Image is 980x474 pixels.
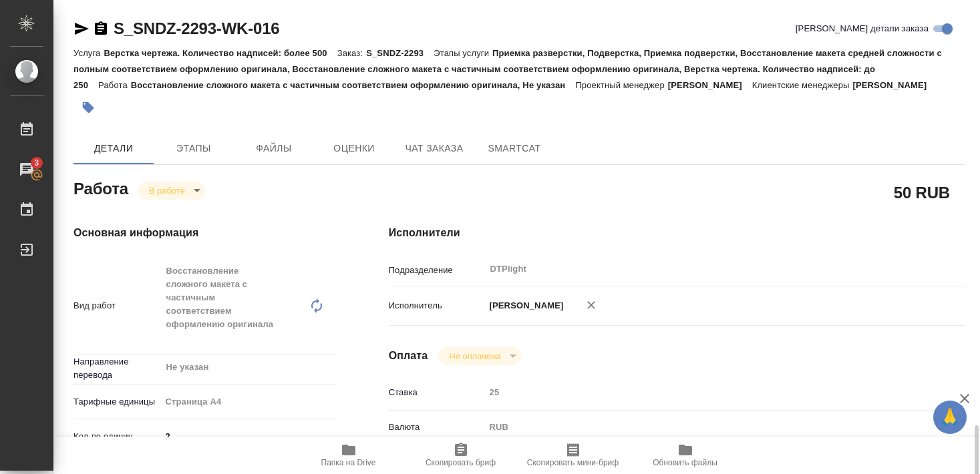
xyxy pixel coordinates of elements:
span: Файлы [242,140,306,157]
a: 3 [3,153,50,186]
p: Направление перевода [73,355,161,382]
span: Обновить файлы [653,458,717,467]
span: Детали [81,140,146,157]
button: Не оплачена [445,350,504,362]
button: Скопировать бриф [405,437,517,474]
h2: 50 RUB [894,181,950,204]
button: Папка на Drive [293,437,405,474]
p: [PERSON_NAME] [852,80,937,90]
button: 🙏 [933,401,967,434]
div: RUB [485,416,917,439]
h4: Оплата [389,348,428,364]
p: [PERSON_NAME] [668,80,752,90]
h4: Основная информация [73,225,335,241]
p: Ставка [389,386,485,399]
p: Восстановление сложного макета с частичным соответствием оформлению оригинала, Не указан [131,80,576,90]
p: Валюта [389,421,485,434]
span: Оценки [322,140,386,157]
span: Скопировать бриф [426,458,496,467]
p: Клиентские менеджеры [752,80,853,90]
p: Тарифные единицы [73,395,161,409]
p: Работа [98,80,131,90]
p: Кол-во единиц [73,430,161,443]
p: Этапы услуги [434,48,492,58]
button: Скопировать мини-бриф [517,437,629,474]
div: В работе [438,347,520,365]
p: Подразделение [389,264,485,277]
p: Вид работ [73,299,161,312]
span: [PERSON_NAME] детали заказа [796,22,929,35]
p: Услуга [73,48,104,58]
span: SmartCat [482,140,546,157]
button: Добавить тэг [73,93,103,122]
button: Скопировать ссылку для ЯМессенджера [73,21,90,37]
h2: Работа [73,176,128,200]
span: 🙏 [939,403,961,431]
span: Чат заказа [402,140,466,157]
p: Верстка чертежа. Количество надписей: более 500 [104,48,337,58]
button: Удалить исполнителя [577,290,606,320]
p: Исполнитель [389,299,485,312]
span: Папка на Drive [321,458,376,467]
p: Проектный менеджер [575,80,667,90]
input: Пустое поле [485,383,917,402]
span: Этапы [162,140,226,157]
button: Обновить файлы [629,437,742,474]
p: [PERSON_NAME] [485,299,564,312]
span: 3 [26,156,47,170]
button: В работе [145,185,189,196]
div: В работе [138,182,205,200]
p: S_SNDZ-2293 [366,48,434,58]
input: ✎ Введи что-нибудь [161,427,335,446]
a: S_SNDZ-2293-WK-016 [114,19,279,37]
span: Скопировать мини-бриф [527,458,619,467]
button: Скопировать ссылку [93,21,109,37]
h4: Исполнители [389,225,965,241]
p: Приемка разверстки, Подверстка, Приемка подверстки, Восстановление макета средней сложности с пол... [73,48,942,90]
p: Заказ: [337,48,366,58]
div: Страница А4 [161,391,335,413]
